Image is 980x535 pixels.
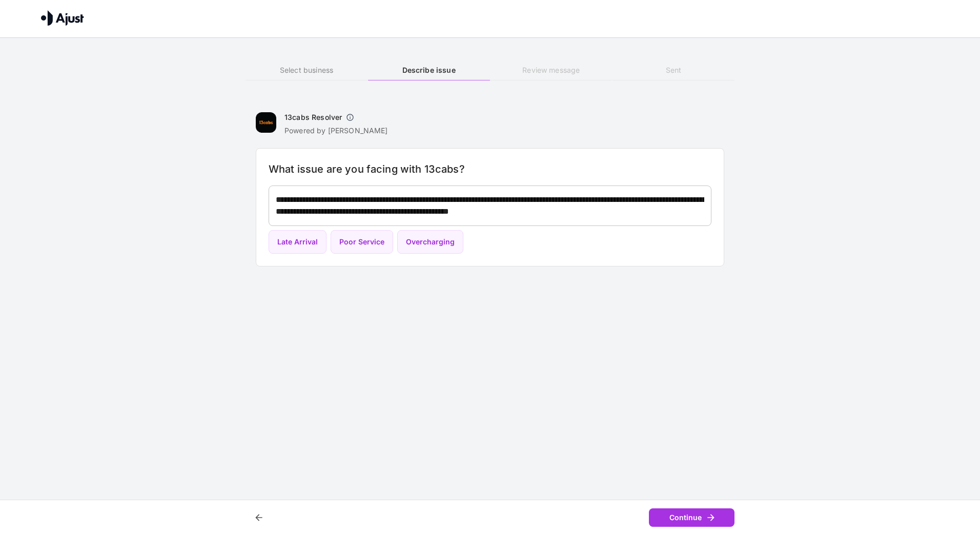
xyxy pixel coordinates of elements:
img: Ajust [41,10,84,26]
h6: What issue are you facing with 13cabs? [269,161,711,177]
h6: 13cabs Resolver [284,112,342,122]
button: Continue [649,508,734,527]
h6: Select business [246,65,367,76]
button: Poor Service [331,230,393,254]
h6: Describe issue [368,65,490,76]
img: 13cabs [256,112,276,133]
button: Late Arrival [269,230,326,254]
p: Powered by [PERSON_NAME] [284,126,388,136]
button: Overcharging [397,230,463,254]
h6: Review message [490,65,612,76]
h6: Sent [612,65,734,76]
